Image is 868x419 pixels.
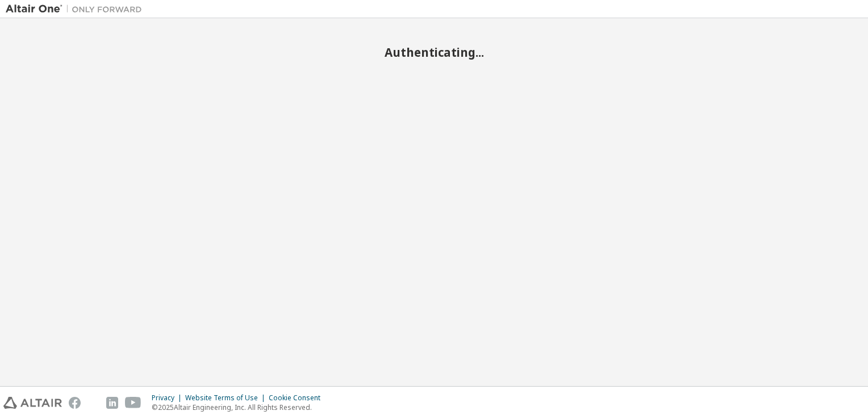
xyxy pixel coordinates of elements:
p: © 2025 Altair Engineering, Inc. All Rights Reserved. [152,403,327,412]
div: Website Terms of Use [185,393,269,403]
img: facebook.svg [69,397,81,409]
div: Privacy [152,393,185,403]
div: Cookie Consent [269,393,327,403]
img: Altair One [6,3,148,15]
img: linkedin.svg [106,397,118,409]
img: youtube.svg [125,397,141,409]
h2: Authenticating... [6,45,862,60]
img: altair_logo.svg [3,397,62,409]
